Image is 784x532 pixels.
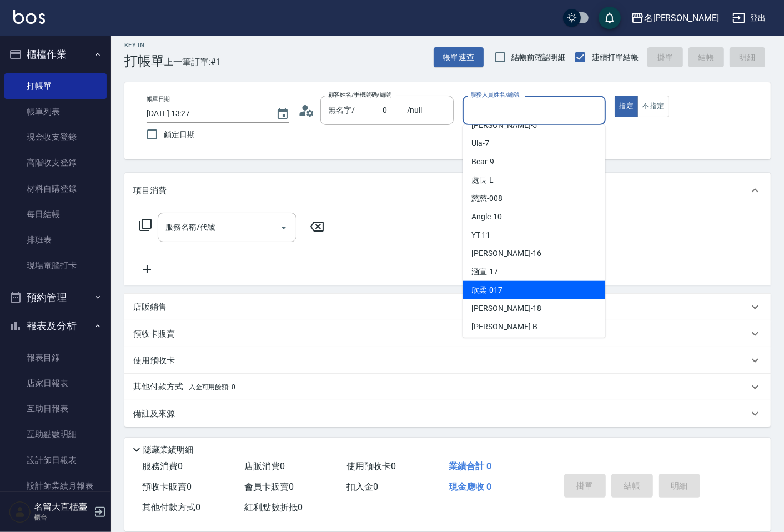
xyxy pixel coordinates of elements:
button: 櫃檯作業 [4,40,107,69]
p: 其他付款方式 [133,381,235,393]
input: YYYY/MM/DD hh:mm [147,104,265,123]
span: 使用預收卡 0 [346,461,396,471]
span: [PERSON_NAME] -16 [471,248,541,259]
a: 打帳單 [4,73,107,99]
span: 上一筆訂單:#1 [164,55,222,69]
span: 連續打單結帳 [592,52,639,63]
p: 備註及來源 [133,408,175,420]
label: 顧客姓名/手機號碼/編號 [328,91,391,99]
a: 每日結帳 [4,202,107,227]
div: 店販銷售 [124,294,771,320]
span: 店販消費 0 [244,461,285,471]
label: 帳單日期 [147,95,170,103]
span: [PERSON_NAME] -B [471,321,537,333]
span: Ula -7 [471,138,489,149]
a: 報表目錄 [4,345,107,370]
p: 店販銷售 [133,302,167,313]
button: 登出 [728,8,771,28]
h2: Key In [124,42,164,49]
span: 涵宣 -17 [471,266,498,278]
button: 指定 [615,96,639,117]
div: 其他付款方式入金可用餘額: 0 [124,374,771,400]
a: 互助點數明細 [4,421,107,447]
div: 使用預收卡 [124,347,771,374]
button: 報表及分析 [4,312,107,340]
div: 名[PERSON_NAME] [644,11,719,25]
span: 入金可用餘額: 0 [189,383,236,391]
span: 欣柔 -017 [471,284,502,296]
h3: 打帳單 [124,53,164,69]
p: 預收卡販賣 [133,328,175,340]
p: 隱藏業績明細 [143,444,193,456]
a: 現場電腦打卡 [4,253,107,278]
span: [PERSON_NAME] -18 [471,303,541,314]
button: 帳單速查 [434,47,484,68]
a: 設計師業績月報表 [4,473,107,499]
span: 其他付款方式 0 [142,502,200,513]
label: 服務人員姓名/編號 [470,91,519,99]
a: 設計師日報表 [4,448,107,473]
button: Choose date, selected date is 2025-08-10 [269,101,296,127]
button: 不指定 [637,96,669,117]
span: 服務消費 0 [142,461,183,471]
img: Person [9,501,31,523]
div: 備註及來源 [124,400,771,427]
a: 現金收支登錄 [4,124,107,150]
p: 使用預收卡 [133,355,175,367]
button: Open [275,219,293,237]
div: 項目消費 [124,173,771,208]
button: 預約管理 [4,283,107,312]
a: 互助日報表 [4,396,107,421]
span: 會員卡販賣 0 [244,481,294,492]
div: 預收卡販賣 [124,320,771,347]
span: Angle -10 [471,211,502,223]
span: 處長 -L [471,174,494,186]
p: 櫃台 [34,513,91,523]
span: YT -11 [471,229,490,241]
span: 預收卡販賣 0 [142,481,192,492]
p: 項目消費 [133,185,167,197]
a: 高階收支登錄 [4,150,107,175]
span: 紅利點數折抵 0 [244,502,303,513]
span: 結帳前確認明細 [512,52,566,63]
span: [PERSON_NAME] -5 [471,119,537,131]
button: save [599,7,621,29]
a: 排班表 [4,227,107,253]
span: 扣入金 0 [346,481,378,492]
a: 店家日報表 [4,370,107,396]
img: Logo [13,10,45,24]
a: 材料自購登錄 [4,176,107,202]
span: 現金應收 0 [449,481,491,492]
span: 鎖定日期 [164,129,195,140]
a: 帳單列表 [4,99,107,124]
span: Bear -9 [471,156,494,168]
span: 業績合計 0 [449,461,491,471]
h5: 名留大直櫃臺 [34,501,91,513]
span: 慈慈 -008 [471,193,502,204]
button: 名[PERSON_NAME] [626,7,723,29]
